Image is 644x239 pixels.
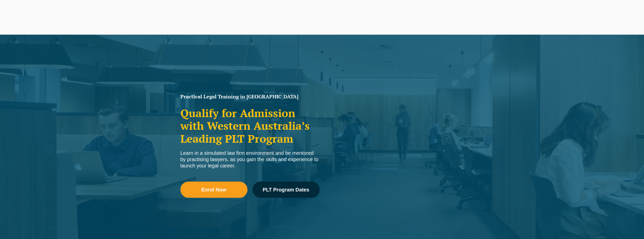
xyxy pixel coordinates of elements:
[180,94,320,99] h1: Practical Legal Training in [GEOGRAPHIC_DATA]
[201,187,226,192] span: Enrol Now
[253,182,320,198] a: PLT Program Dates
[180,107,320,145] h2: Qualify for Admission with Western Australia’s Leading PLT Program
[263,187,309,192] span: PLT Program Dates
[180,150,320,169] div: Learn in a simulated law firm environment and be mentored by practising lawyers, as you gain the ...
[180,182,247,198] a: Enrol Now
